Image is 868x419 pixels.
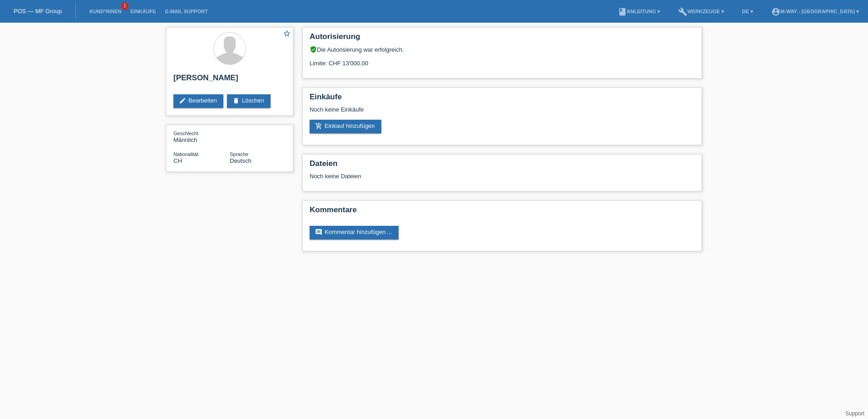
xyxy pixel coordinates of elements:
i: add_shopping_cart [315,122,322,130]
div: Limite: CHF 13'000.00 [310,53,695,67]
i: build [678,7,687,16]
span: Nationalität [173,151,198,157]
a: star_border [283,29,291,39]
a: Kund*innen [85,9,126,14]
a: POS — MF Group [14,8,62,15]
i: account_circle [771,7,780,16]
a: account_circlem-way - [GEOGRAPHIC_DATA] ▾ [767,9,863,14]
a: commentKommentar hinzufügen ... [310,226,399,239]
h2: Einkäufe [310,93,695,106]
div: Männlich [173,130,230,143]
a: Support [845,410,864,417]
span: 1 [121,2,128,10]
span: Deutsch [230,157,252,164]
h2: Autorisierung [310,32,695,46]
div: Die Autorisierung war erfolgreich. [310,46,695,53]
span: Sprache [230,151,248,157]
a: deleteLöschen [227,94,271,108]
a: add_shopping_cartEinkauf hinzufügen [310,120,381,133]
i: star_border [283,29,291,38]
h2: Kommentare [310,205,695,219]
a: Einkäufe [126,9,160,14]
i: comment [315,229,322,236]
a: editBearbeiten [173,94,223,108]
a: DE ▾ [738,9,758,14]
span: Geschlecht [173,131,198,136]
div: Noch keine Einkäufe [310,106,695,120]
i: book [618,7,627,16]
a: bookAnleitung ▾ [613,9,665,14]
h2: [PERSON_NAME] [173,73,286,87]
a: buildWerkzeuge ▾ [674,9,729,14]
span: Schweiz [173,157,182,164]
a: E-Mail Support [161,9,212,14]
div: Noch keine Dateien [310,173,587,180]
i: verified_user [310,46,317,53]
h2: Dateien [310,159,695,173]
i: delete [232,97,240,104]
i: edit [179,97,186,104]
